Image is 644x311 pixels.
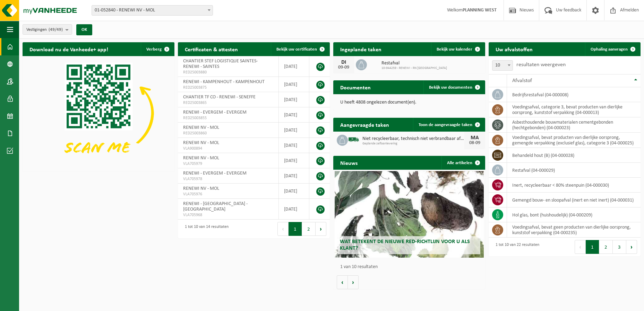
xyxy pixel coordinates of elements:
h2: Documenten [333,80,378,94]
span: 10-944259 - RENEWI - RN [GEOGRAPHIC_DATA] [381,66,447,70]
span: Afvalstof [512,78,532,83]
span: RENEWI NV - MOL [183,155,219,161]
count: (49/49) [49,27,63,32]
td: gemengd bouw- en sloopafval (inert en niet inert) (04-000031) [507,193,641,207]
td: [DATE] [279,107,309,123]
span: 10 [492,60,513,71]
strong: PLANNING WEST [463,8,497,13]
button: Volgende [348,275,359,289]
h2: Aangevraagde taken [333,118,396,131]
span: VLA705979 [183,161,273,167]
td: [DATE] [279,184,309,199]
span: Toon de aangevraagde taken [419,123,472,127]
button: Next [626,240,637,254]
a: Wat betekent de nieuwe RED-richtlijn voor u als klant? [335,171,483,258]
p: 1 van 10 resultaten [340,265,482,269]
span: RENEWI NV - MOL [183,140,219,145]
div: 08-09 [468,141,482,145]
span: 10 [492,61,513,70]
span: Verberg [146,47,162,52]
div: 1 tot 10 van 22 resultaten [492,239,539,255]
td: voedingsafval, bevat producten van dierlijke oorsprong, gemengde verpakking (exclusief glas), cat... [507,133,641,148]
span: RED25003880 [183,70,273,75]
td: [DATE] [279,92,309,107]
img: Download de VHEPlus App [23,56,174,170]
span: RENEWI NV - MOL [183,186,219,191]
span: Niet recycleerbaar, technisch niet verbrandbaar afval (brandbaar) [362,136,464,142]
td: bedrijfsrestafval (04-000008) [507,87,641,102]
h2: Download nu de Vanheede+ app! [23,42,115,56]
button: Previous [575,240,586,254]
h2: Certificaten & attesten [178,42,245,56]
span: RENEWI NV - MOL [183,125,219,130]
span: Bekijk uw documenten [429,85,472,90]
td: [DATE] [279,56,309,77]
div: 1 tot 10 van 14 resultaten [181,221,229,237]
td: [DATE] [279,153,309,168]
span: VLA900894 [183,146,273,151]
span: RED25003875 [183,85,273,90]
h2: Uw afvalstoffen [489,42,540,56]
button: OK [76,24,92,35]
td: restafval (04-000029) [507,163,641,178]
div: MA [468,135,482,141]
td: inert, recycleerbaar < 80% steenpuin (04-000030) [507,178,641,193]
a: Alle artikelen [441,156,484,170]
td: [DATE] [279,123,309,138]
button: Verberg [141,42,174,56]
td: behandeld hout (B) (04-000028) [507,148,641,163]
span: Bekijk uw certificaten [276,47,317,52]
td: voedingsafval, bevat geen producten van dierlijke oorsprong, kunststof verpakking (04-000235) [507,222,641,238]
span: Geplande zelfaanlevering [362,142,464,146]
span: RENEWI - [GEOGRAPHIC_DATA] - [GEOGRAPHIC_DATA] [183,201,248,212]
span: Vestigingen [26,25,63,35]
button: 2 [599,240,613,254]
span: RED25003860 [183,131,273,136]
a: Bekijk uw documenten [423,80,484,94]
button: Next [316,222,326,236]
span: Restafval [381,61,447,66]
span: Ophaling aanvragen [591,47,628,52]
span: RENEWI - EVERGEM - EVERGEM [183,110,247,115]
button: 2 [302,222,316,236]
span: RED25003855 [183,115,273,121]
td: [DATE] [279,168,309,184]
td: voedingsafval, categorie 3, bevat producten van dierlijke oorsprong, kunststof verpakking (04-000... [507,102,641,117]
p: U heeft 4808 ongelezen document(en). [340,100,478,105]
span: VLA705968 [183,212,273,218]
td: asbesthoudende bouwmaterialen cementgebonden (hechtgebonden) (04-000023) [507,117,641,133]
label: resultaten weergeven [516,62,566,68]
a: Toon de aangevraagde taken [413,118,484,132]
button: Vorige [337,275,348,289]
span: 01-052840 - RENEWI NV - MOL [92,5,213,16]
span: Wat betekent de nieuwe RED-richtlijn voor u als klant? [340,239,470,251]
a: Bekijk uw certificaten [271,42,329,56]
td: [DATE] [279,138,309,153]
div: 09-09 [337,65,351,70]
button: Previous [277,222,289,236]
td: [DATE] [279,77,309,92]
span: CHANTIER TF CO - RENEWI - SENEFFE [183,95,256,100]
span: RENEWI - EVERGEM - EVERGEM [183,171,247,176]
img: BL-SO-LV [348,134,360,145]
span: RED25003865 [183,100,273,106]
span: RENEWI - KAMPENHOUT - KAMPENHOUT [183,79,265,85]
span: 01-052840 - RENEWI NV - MOL [92,6,213,15]
button: Vestigingen(49/49) [23,24,72,35]
span: VLA705976 [183,192,273,197]
td: hol glas, bont (huishoudelijk) (04-000209) [507,207,641,222]
span: Bekijk uw kalender [437,47,472,52]
div: DI [337,60,351,65]
button: 1 [289,222,302,236]
h2: Nieuws [333,156,364,169]
span: CHANTIER STEF LOGISTIQUE SAINTES- RENEWI - SAINTES [183,59,258,69]
h2: Ingeplande taken [333,42,388,56]
iframe: chat widget [3,296,116,311]
button: 3 [613,240,626,254]
span: VLA705978 [183,176,273,182]
a: Bekijk uw kalender [431,42,484,56]
a: Ophaling aanvragen [585,42,640,56]
button: 1 [586,240,599,254]
td: [DATE] [279,199,309,220]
